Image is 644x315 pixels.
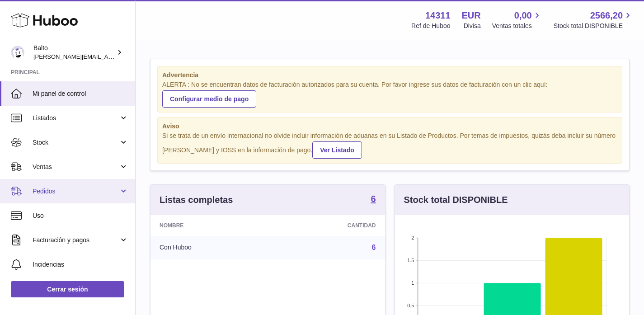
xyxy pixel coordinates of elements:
span: Ventas totales [492,22,542,30]
strong: 6 [371,194,376,203]
td: Con Huboo [150,236,272,259]
span: Incidencias [33,260,128,269]
th: Nombre [150,215,272,236]
strong: EUR [462,9,481,22]
span: [PERSON_NAME][EMAIL_ADDRESS][DOMAIN_NAME] [33,53,181,60]
span: Ventas [33,163,119,171]
img: dani@balto.fr [11,46,24,59]
span: Stock total DISPONIBLE [554,22,633,30]
text: 2 [411,235,414,240]
a: 0,00 Ventas totales [492,9,542,30]
div: Ref de Huboo [411,22,450,30]
a: 6 [371,194,376,205]
span: Mi panel de control [33,89,128,98]
a: Configurar medio de pago [162,90,256,108]
span: Listados [33,114,119,122]
strong: Advertencia [162,71,617,80]
div: Si se trata de un envío internacional no olvide incluir información de aduanas en su Listado de P... [162,132,617,159]
th: Cantidad [272,215,385,236]
span: Stock [33,138,119,147]
a: 2566,20 Stock total DISPONIBLE [554,9,633,30]
span: 2566,20 [590,9,623,22]
span: 0,00 [514,9,532,22]
div: ALERTA : No se encuentran datos de facturación autorizados para su cuenta. Por favor ingrese sus ... [162,80,617,108]
a: 6 [372,244,376,251]
span: Facturación y pagos [33,236,119,244]
strong: Aviso [162,122,617,131]
text: 1.5 [407,258,414,263]
h3: Listas completas [160,194,233,206]
h3: Stock total DISPONIBLE [404,194,508,206]
strong: 14311 [425,9,451,22]
div: Divisa [464,22,481,30]
a: Ver Listado [312,141,362,159]
a: Cerrar sesión [11,281,124,297]
span: Uso [33,212,128,220]
text: 1 [411,280,414,286]
span: Pedidos [33,187,119,196]
div: Balto [33,44,115,61]
text: 0.5 [407,303,414,308]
